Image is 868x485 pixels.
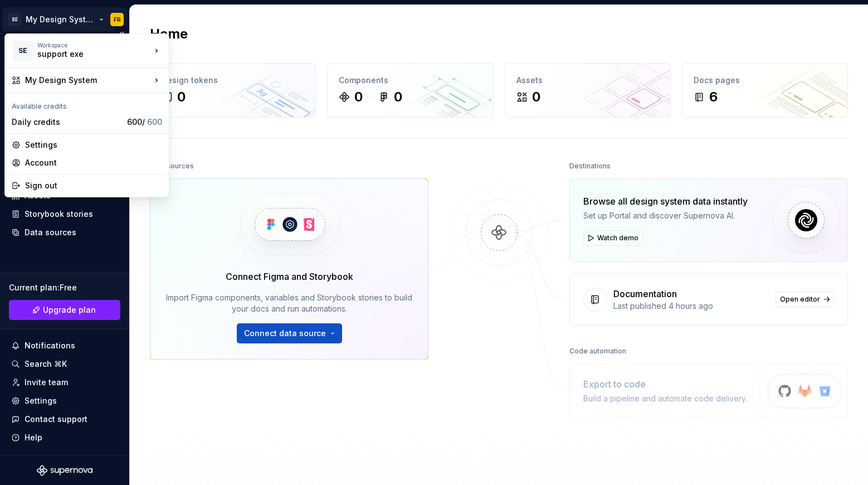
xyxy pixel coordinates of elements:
[12,117,123,128] div: Daily credits
[25,139,162,151] div: Settings
[25,75,151,86] div: My Design System
[127,117,162,127] span: 600 /
[7,95,167,113] div: Available credits
[37,42,151,48] div: Workspace
[37,48,132,60] div: support exe
[147,117,162,127] span: 600
[25,157,162,168] div: Account
[13,41,33,61] div: SE
[25,180,162,191] div: Sign out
